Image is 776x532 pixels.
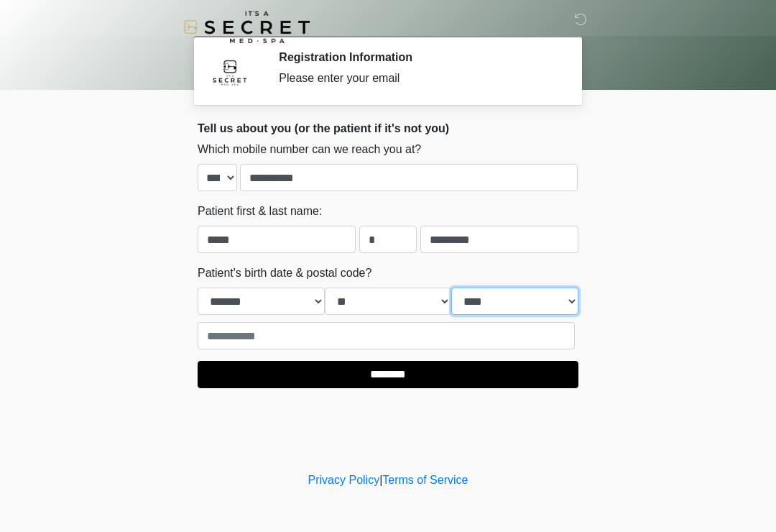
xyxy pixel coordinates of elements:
[198,121,578,135] h2: Tell us about you (or the patient if it's not you)
[198,203,322,220] label: Patient first & last name:
[308,474,380,486] a: Privacy Policy
[183,11,310,43] img: It's A Secret Med Spa Logo
[279,50,557,64] h2: Registration Information
[198,265,371,282] label: Patient's birth date & postal code?
[198,141,421,158] label: Which mobile number can we reach you at?
[279,70,557,87] div: Please enter your email
[379,474,382,486] a: |
[382,474,468,486] a: Terms of Service
[208,50,251,93] img: Agent Avatar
